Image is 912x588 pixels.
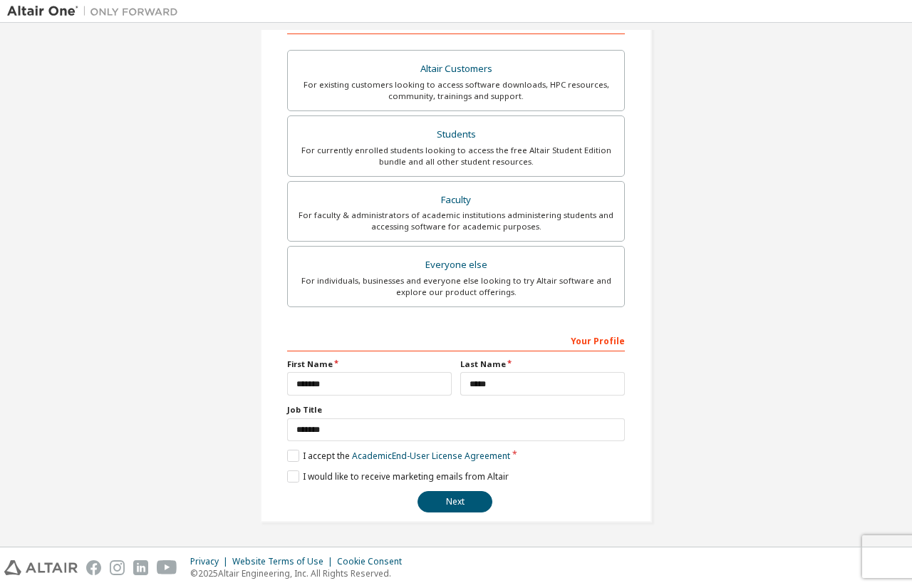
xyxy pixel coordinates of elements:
[418,491,492,512] button: Next
[296,79,616,102] div: For existing customers looking to access software downloads, HPC resources, community, trainings ...
[296,275,616,298] div: For individuals, businesses and everyone else looking to try Altair software and explore our prod...
[287,470,509,483] label: I would like to receive marketing emails from Altair
[287,404,625,416] label: Job Title
[296,145,616,167] div: For currently enrolled students looking to access the free Altair Student Edition bundle and all ...
[110,560,125,575] img: instagram.svg
[337,556,410,567] div: Cookie Consent
[287,450,510,462] label: I accept the
[296,255,616,275] div: Everyone else
[86,560,101,575] img: facebook.svg
[352,450,510,462] a: Academic End-User License Agreement
[296,59,616,79] div: Altair Customers
[296,125,616,145] div: Students
[157,560,177,575] img: youtube.svg
[460,359,625,370] label: Last Name
[4,560,78,575] img: altair_logo.svg
[296,190,616,210] div: Faculty
[232,556,337,567] div: Website Terms of Use
[287,359,452,370] label: First Name
[190,556,232,567] div: Privacy
[190,567,410,579] p: © 2025 Altair Engineering, Inc. All Rights Reserved.
[7,4,185,19] img: Altair One
[133,560,148,575] img: linkedin.svg
[287,329,625,351] div: Your Profile
[296,210,616,232] div: For faculty & administrators of academic institutions administering students and accessing softwa...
